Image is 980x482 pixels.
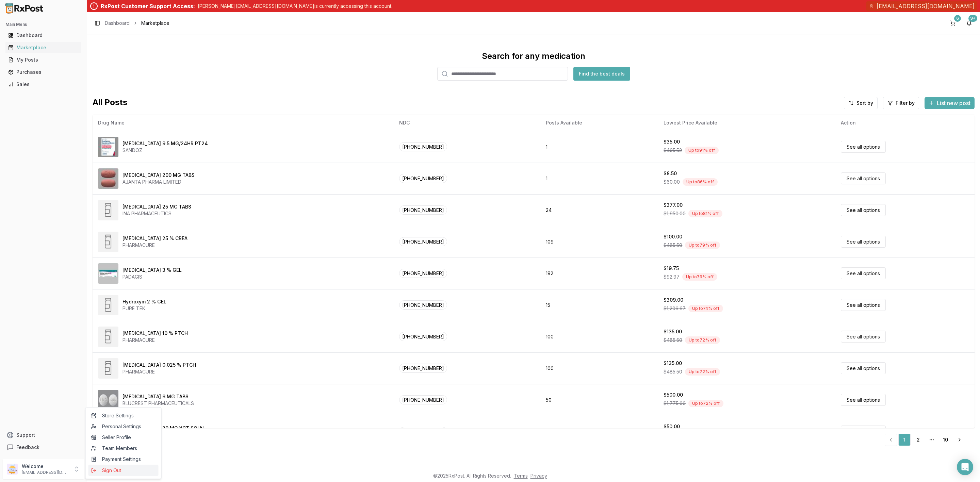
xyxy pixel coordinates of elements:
[540,352,658,384] td: 100
[841,204,886,216] a: See all options
[399,142,447,151] span: [PHONE_NUMBER]
[664,400,686,407] span: $1,775.00
[98,390,118,410] img: Carbinoxamine Maleate 6 MG TABS
[937,99,970,107] span: List new post
[957,459,973,475] div: Open Intercom Messenger
[88,465,159,476] button: Sign Out
[841,362,886,374] a: See all options
[683,178,718,186] div: Up to 86 % off
[91,423,156,430] span: Personal Settings
[664,179,680,185] span: $60.00
[939,434,951,446] a: 10
[88,454,159,465] a: Payment Settings
[685,147,719,154] div: Up to 91 % off
[841,426,886,437] a: See all options
[399,174,447,183] span: [PHONE_NUMBER]
[682,273,717,281] div: Up to 79 % off
[3,42,84,53] button: Marketplace
[664,265,679,272] div: $19.75
[540,226,658,257] td: 109
[688,400,723,407] div: Up to 72 % off
[399,300,447,310] span: [PHONE_NUMBER]
[841,141,886,153] a: See all options
[98,168,118,189] img: Entacapone 200 MG TABS
[98,327,118,347] img: Methyl Salicylate 10 % PTCH
[658,115,835,131] th: Lowest Price Available
[98,137,118,157] img: Rivastigmine 9.5 MG/24HR PT24
[88,421,159,432] a: Personal Settings
[122,242,187,249] div: PHARMACURE
[664,297,683,303] div: $309.00
[664,273,680,280] span: $92.97
[3,3,46,14] img: RxPost Logo
[896,100,915,106] span: Filter by
[91,456,156,463] span: Payment Settings
[105,20,169,27] nav: breadcrumb
[482,51,585,62] div: Search for any medication
[8,56,79,63] div: My Posts
[88,432,159,443] a: Seller Profile
[664,337,682,344] span: $485.50
[685,336,720,344] div: Up to 72 % off
[898,434,911,446] a: 1
[664,138,680,145] div: $35.00
[88,443,159,454] a: Team Members
[968,15,977,22] div: 9+
[399,237,447,246] span: [PHONE_NUMBER]
[5,54,81,66] a: My Posts
[198,3,392,10] p: [PERSON_NAME][EMAIL_ADDRESS][DOMAIN_NAME] is currently accessing this account.
[885,434,966,446] nav: pagination
[688,210,722,217] div: Up to 81 % off
[540,131,658,163] td: 1
[91,467,156,474] span: Sign Out
[664,368,682,375] span: $485.50
[122,140,208,147] div: [MEDICAL_DATA] 9.5 MG/24HR PT24
[841,299,886,311] a: See all options
[954,15,961,22] div: 6
[122,368,196,375] div: PHARMACURE
[841,394,886,406] a: See all options
[399,364,447,373] span: [PHONE_NUMBER]
[841,236,886,248] a: See all options
[93,97,127,109] span: All Posts
[844,97,878,109] button: Sort by
[22,470,69,475] p: [EMAIL_ADDRESS][DOMAIN_NAME]
[122,400,194,407] div: BLUCREST PHARMACEUTICALS
[540,257,658,289] td: 192
[664,392,683,398] div: $500.00
[664,210,686,217] span: $1,950.00
[540,115,658,131] th: Posts Available
[883,97,919,109] button: Filter by
[122,305,166,312] div: PURE TEK
[98,232,118,252] img: Methyl Salicylate 25 % CREA
[856,100,873,106] span: Sort by
[399,427,447,436] span: [PHONE_NUMBER]
[122,172,195,179] div: [MEDICAL_DATA] 200 MG TABS
[122,362,196,368] div: [MEDICAL_DATA] 0.025 % PTCH
[399,205,447,215] span: [PHONE_NUMBER]
[540,384,658,416] td: 50
[664,305,686,312] span: $1,206.67
[664,233,682,240] div: $100.00
[394,115,540,131] th: NDC
[953,434,966,446] a: Go to next page
[3,441,84,453] button: Feedback
[540,289,658,321] td: 15
[98,263,118,284] img: Diclofenac Sodium 3 % GEL
[141,20,169,27] span: Marketplace
[3,79,84,90] button: Sales
[8,32,79,39] div: Dashboard
[122,179,195,185] div: AJANTA PHARMA LIMITED
[98,295,118,315] img: Hydroxym 2 % GEL
[98,200,118,220] img: Diclofenac Potassium 25 MG TABS
[8,44,79,51] div: Marketplace
[5,41,81,54] a: Marketplace
[122,298,166,305] div: Hydroxym 2 % GEL
[5,78,81,90] a: Sales
[91,434,156,441] span: Seller Profile
[964,18,975,29] button: 9+
[540,194,658,226] td: 24
[835,115,975,131] th: Action
[122,393,189,400] div: [MEDICAL_DATA] 6 MG TABS
[573,67,630,81] button: Find the best deals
